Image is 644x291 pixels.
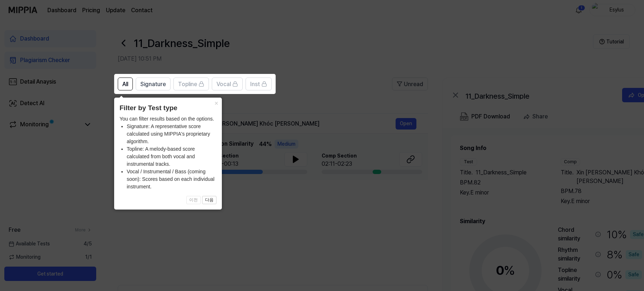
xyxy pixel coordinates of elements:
span: All [122,80,128,89]
span: Vocal [216,80,231,89]
li: Vocal / Instrumental / Bass (coming soon): Scores based on each individual instrument. [127,168,216,191]
button: Vocal [212,78,243,90]
button: All [118,78,133,90]
header: Filter by Test type [120,103,216,113]
button: Signature [136,78,171,90]
li: Signature: A representative score calculated using MIPPIA's proprietary algorithm. [127,123,216,145]
button: Topline [173,78,209,90]
button: 다음 [202,196,216,205]
li: Topline: A melody-based score calculated from both vocal and instrumental tracks. [127,145,216,168]
span: Topline [178,80,197,89]
button: Inst [246,78,272,90]
span: Inst [250,80,260,89]
div: You can filter results based on the options. [120,115,216,191]
span: Signature [140,80,166,89]
button: Close [210,98,222,108]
